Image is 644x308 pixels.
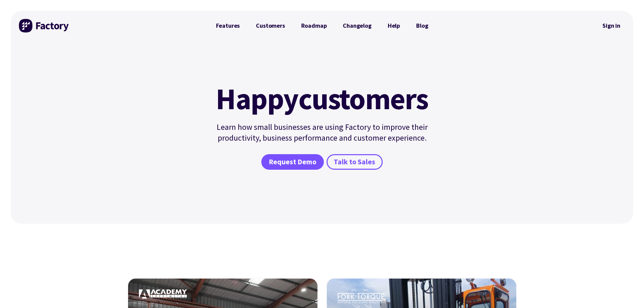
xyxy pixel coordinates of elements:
span: Request Demo [269,157,316,167]
p: Learn how small businesses are using Factory to improve their productivity, business performance ... [212,122,432,143]
a: Talk to Sales [327,154,383,170]
h1: customers [212,84,432,114]
a: Sign in [598,18,625,33]
nav: Primary Navigation [208,19,436,32]
a: Blog [408,19,436,32]
mark: Happy [216,84,298,114]
a: Roadmap [293,19,335,32]
nav: Secondary Navigation [598,18,625,33]
img: Factory [19,19,70,32]
a: Changelog [335,19,379,32]
a: Request Demo [261,154,324,170]
a: Features [208,19,248,32]
a: Help [380,19,408,32]
a: Customers [248,19,293,32]
span: Talk to Sales [334,157,375,167]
